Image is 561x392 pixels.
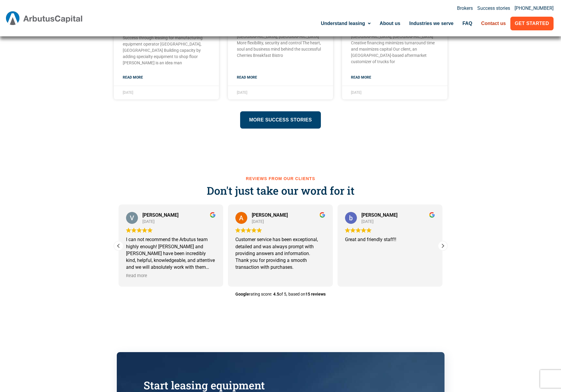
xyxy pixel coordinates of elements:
[366,228,372,233] img: Google
[458,17,477,30] a: FAQ
[252,219,325,225] div: [DATE]
[131,228,136,233] img: Google
[345,236,435,271] div: Great and friendly staff!!
[147,228,153,233] img: Google
[375,17,405,30] a: About us
[235,291,272,297] span: rating score:
[126,212,138,224] img: Veronica Larson profile picture
[361,212,435,218] div: [PERSON_NAME]
[235,212,247,224] img: Anna Mozzone profile picture
[237,90,247,95] span: [DATE]
[288,291,326,297] span: based on
[351,74,371,81] a: Read more about Creative financing results in quick solution
[273,292,279,296] strong: 4.5
[477,6,510,11] a: Success stories
[142,228,147,233] img: Google
[235,292,249,296] strong: Google
[351,90,361,95] span: [DATE]
[142,219,216,225] div: [DATE]
[356,228,361,233] img: Google
[477,17,510,30] a: Contact us
[438,241,447,250] div: Next review
[144,379,278,392] h3: Start leasing equipment
[142,212,216,218] div: [PERSON_NAME]
[241,228,246,233] img: Google
[345,212,357,224] img: ben schroeder profile picture
[305,292,326,296] strong: 15 reviews
[126,236,216,271] div: I can not recommend the Arbutus team highly enough! [PERSON_NAME] and [PERSON_NAME] have been inc...
[273,291,287,297] span: of 5,
[361,219,435,225] div: [DATE]
[111,176,450,181] h2: Reviews from our clients
[137,228,142,233] img: Google
[361,228,366,233] img: Google
[251,228,257,233] img: Google
[114,241,123,250] div: Previous review
[515,6,554,11] a: [PHONE_NUMBER]
[240,111,321,129] a: More success stories
[111,184,450,197] h3: Don't just take our word for it
[237,27,324,59] p: Equipment leasing for cash flow management [GEOGRAPHIC_DATA], [GEOGRAPHIC_DATA] More flexibility,...
[257,228,262,233] img: Google
[316,17,375,30] a: Understand leasing
[126,273,147,279] span: Read more
[235,228,240,233] img: Google
[350,228,355,233] img: Google
[351,27,438,65] p: Creative financing results in quick solution [GEOGRAPHIC_DATA], [GEOGRAPHIC_DATA] Creative financ...
[123,35,210,66] p: Success through leasing for manufacturing equipment operator [GEOGRAPHIC_DATA], [GEOGRAPHIC_DATA]...
[405,17,458,30] a: Industries we serve
[235,236,325,271] div: Customer service has been exceptional, detailed and was always prompt with providing answers and ...
[345,228,350,233] img: Google
[123,90,133,95] span: [DATE]
[249,116,312,124] span: More success stories
[510,17,554,30] a: Get Started
[123,74,143,81] a: Read more about Success through leasing for manufacturing equipment operator
[457,6,473,11] a: Brokers
[252,212,325,218] div: [PERSON_NAME]
[237,74,257,81] a: Read more about Equipment leasing for cash flow management
[246,228,251,233] img: Google
[126,228,131,233] img: Google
